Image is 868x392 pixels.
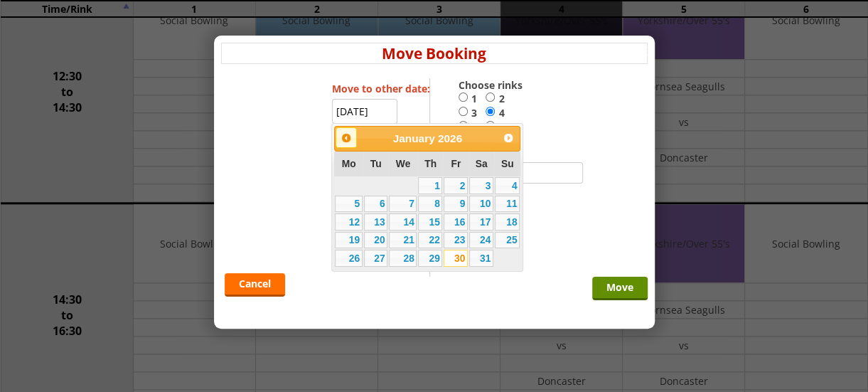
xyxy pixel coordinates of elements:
label: 4 [486,106,513,120]
a: 1 [418,177,442,194]
a: 8 [418,196,442,213]
label: Choose rinks [459,78,536,92]
a: 13 [364,213,388,231]
label: 2 [486,92,513,106]
input: 2 [486,92,495,102]
a: 27 [364,250,388,267]
a: 18 [495,213,520,231]
span: Next [503,132,514,144]
a: 29 [418,250,442,267]
input: 6 [486,120,495,131]
a: 10 [469,196,493,213]
label: 1 [459,92,486,106]
label: 6 [486,120,513,134]
a: 28 [389,250,417,267]
input: Move [592,277,648,300]
a: 31 [469,250,493,267]
a: 30 [444,250,468,267]
input: 3 [459,106,468,117]
a: x [639,40,648,60]
span: Tuesday [370,158,382,169]
a: 25 [495,232,520,249]
a: 7 [389,196,417,213]
input: Select date... [332,99,397,124]
label: 3 [459,106,486,120]
a: 19 [335,232,362,249]
label: 5 [459,120,486,134]
a: 2 [444,177,468,194]
a: 20 [364,232,388,249]
a: Next [498,128,518,148]
a: 21 [389,232,417,249]
a: 4 [495,177,520,194]
a: 11 [495,196,520,213]
a: 26 [335,250,362,267]
span: Prev [341,132,352,144]
a: 5 [335,196,362,213]
a: 6 [364,196,388,213]
h4: Move Booking [221,43,648,64]
span: Saturday [476,158,488,169]
a: 12 [335,213,362,231]
a: 16 [444,213,468,231]
a: 23 [444,232,468,249]
a: 14 [389,213,417,231]
a: 3 [469,177,493,194]
input: 5 [459,120,468,131]
span: Wednesday [396,158,411,169]
span: Monday [342,158,356,169]
input: 4 [486,106,495,117]
span: 2026 [438,132,462,144]
a: 24 [469,232,493,249]
span: January [393,132,435,144]
a: 9 [444,196,468,213]
input: 1 [459,92,468,102]
a: Cancel [225,273,285,297]
label: Move to other date: [332,82,430,95]
a: 15 [418,213,442,231]
a: 17 [469,213,493,231]
a: 22 [418,232,442,249]
span: Sunday [501,158,514,169]
span: Friday [451,158,461,169]
span: Thursday [424,158,436,169]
